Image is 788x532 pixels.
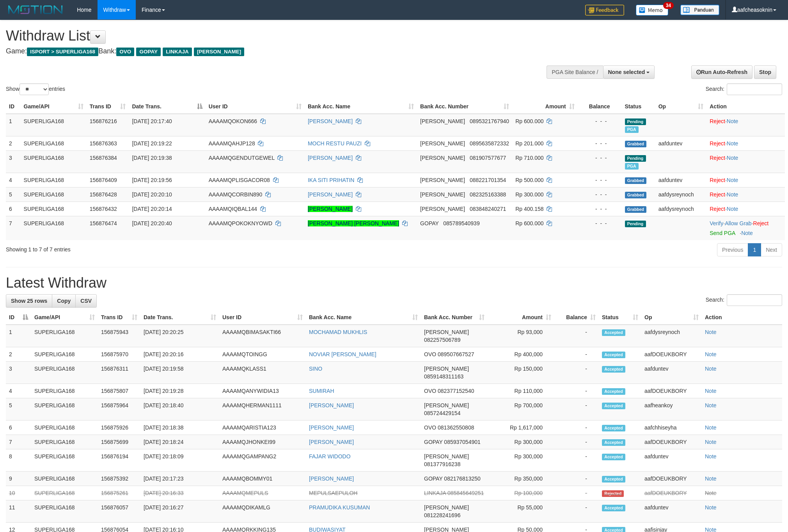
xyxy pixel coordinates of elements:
h1: Latest Withdraw [6,275,782,291]
span: Copy 081907577677 to clipboard [470,155,506,161]
td: [DATE] 20:19:58 [140,362,219,384]
td: 156875964 [98,398,140,421]
th: User ID: activate to sort column ascending [219,310,306,325]
a: Note [727,177,738,183]
td: 156875943 [98,325,140,347]
span: AAAAMQPLISGACOR08 [209,177,270,183]
td: SUPERLIGA168 [31,362,98,384]
a: MOCHAMAD MUKHLIS [309,329,367,335]
a: Note [705,475,717,482]
h4: Game: Bank: [6,48,518,55]
a: Note [705,439,717,445]
td: [DATE] 20:18:09 [140,449,219,472]
th: Amount: activate to sort column ascending [512,99,578,114]
td: 5 [6,187,21,201]
td: [DATE] 20:18:38 [140,421,219,435]
th: Status [622,99,655,114]
td: 5 [6,398,31,421]
div: - - - [581,117,619,125]
td: Rp 100,000 [488,486,554,500]
span: ISPORT > SUPERLIGA168 [27,48,98,56]
span: OVO [424,424,436,431]
td: - [554,449,599,472]
span: Rp 500.000 [515,177,543,183]
td: 6 [6,201,21,216]
th: Action [706,99,785,114]
td: AAAAMQGAMPANG2 [219,449,306,472]
a: [PERSON_NAME] [309,424,354,431]
td: 7 [6,435,31,449]
a: Note [727,191,738,198]
td: Rp 400,000 [488,347,554,362]
td: SUPERLIGA168 [31,398,98,421]
td: 1 [6,114,21,136]
td: - [554,362,599,384]
td: aafdysreynoch [655,201,707,216]
a: Verify [710,220,723,226]
span: Pending [625,221,646,227]
a: [PERSON_NAME] [309,475,354,482]
td: Rp 110,000 [488,384,554,398]
span: GOPAY [136,48,161,56]
span: GOPAY [424,439,442,445]
td: 3 [6,150,21,173]
span: Copy 0895635872332 to clipboard [470,140,509,147]
a: Allow Grab [725,220,751,226]
td: - [554,384,599,398]
span: [DATE] 20:19:38 [132,155,172,161]
td: - [554,325,599,347]
a: PRAMUDIKA KUSUMAN [309,504,370,511]
td: SUPERLIGA168 [21,114,87,136]
td: SUPERLIGA168 [31,347,98,362]
td: Rp 150,000 [488,362,554,384]
span: [PERSON_NAME] [424,329,469,335]
td: 156875261 [98,486,140,500]
span: OVO [424,388,436,394]
th: Balance: activate to sort column ascending [554,310,599,325]
td: aafduntev [641,362,702,384]
a: [PERSON_NAME] [308,155,353,161]
td: · [706,187,785,201]
td: AAAAMQKLASS1 [219,362,306,384]
th: Bank Acc. Name: activate to sort column ascending [306,310,421,325]
td: [DATE] 20:18:40 [140,398,219,421]
a: [PERSON_NAME] [308,191,353,198]
span: [PERSON_NAME] [420,140,465,147]
span: Copy 085789540939 to clipboard [443,220,479,226]
span: CSV [80,298,92,304]
img: MOTION_logo.png [6,4,65,16]
td: Rp 93,000 [488,325,554,347]
td: aafchhiseyha [641,421,702,435]
select: Showentries [20,83,49,95]
td: SUPERLIGA168 [21,187,87,201]
td: Rp 300,000 [488,449,554,472]
th: Game/API: activate to sort column ascending [31,310,98,325]
td: Rp 300,000 [488,435,554,449]
span: [DATE] 20:19:56 [132,177,172,183]
a: Note [705,351,717,357]
td: - [554,435,599,449]
td: aafDOEUKBORY [641,435,702,449]
span: Accepted [602,454,625,460]
img: Button%20Memo.svg [636,5,669,16]
a: Note [705,329,717,335]
td: aafDOEUKBORY [641,347,702,362]
th: Op: activate to sort column ascending [641,310,702,325]
span: Accepted [602,366,625,373]
a: Note [741,230,753,236]
label: Search: [706,83,782,95]
span: LINKAJA [424,490,446,496]
td: 6 [6,421,31,435]
span: [PERSON_NAME] [194,48,244,56]
td: aafheankoy [641,398,702,421]
div: - - - [581,191,619,198]
span: AAAAMQOKON666 [209,118,257,124]
th: Bank Acc. Number: activate to sort column ascending [417,99,512,114]
td: AAAAMQARISTIA123 [219,421,306,435]
input: Search: [727,83,782,95]
span: Copy 081362550808 to clipboard [438,424,474,431]
a: Reject [710,206,725,212]
a: Reject [753,220,769,226]
div: - - - [581,140,619,147]
a: NOVIAR [PERSON_NAME] [309,351,376,357]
